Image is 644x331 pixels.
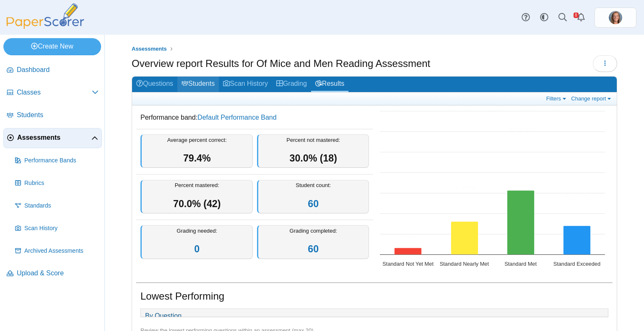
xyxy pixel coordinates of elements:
text: 29 (48.3%) [509,127,532,132]
div: Percent not mastered: [257,134,369,168]
div: Grading completed: [257,225,369,259]
dd: Performance band: [136,107,373,128]
span: Dashboard [17,65,99,74]
path: Standard Nearly Met, 15. Overall Assessment Performance. [451,222,478,255]
a: Create New [3,38,101,55]
text: 13 (21.7%) [566,193,589,198]
a: Archived Assessments [12,241,102,261]
span: 79.4% [183,153,211,164]
span: Archived Assessments [24,247,99,255]
a: Performance Bands [12,151,102,171]
a: 0 [194,244,200,254]
h1: Lowest Performing [140,289,224,303]
span: Upload & Score [17,269,99,278]
a: Dashboard [3,60,102,80]
a: Rubrics [12,173,102,193]
span: Scan History [24,224,99,233]
div: Grading needed: [140,225,253,259]
a: Scan History [12,218,102,239]
path: Standard Met, 29. Overall Assessment Performance. [507,190,535,254]
div: Percent mastered: [140,180,253,214]
img: PaperScorer [3,3,87,29]
svg: Interactive chart [376,107,609,274]
a: Classes [3,83,102,103]
h1: Overview report Results for Of Mice and Men Reading Assessment [132,56,430,71]
a: Upload & Score [3,264,102,284]
span: Rubrics [24,179,99,187]
text: Standard Nearly Met [440,261,489,267]
text: 15 (25.0%) [453,185,476,190]
span: Performance Bands [24,157,99,165]
a: Filters [544,95,570,102]
a: Results [311,77,348,92]
a: By Question [141,309,186,323]
a: Alerts [572,8,590,27]
a: Assessments [3,128,102,148]
a: ps.WNEQT33M2D3P2Tkp [595,8,636,28]
div: Average percent correct: [140,134,253,168]
span: Classes [17,88,92,97]
a: 60 [308,198,319,209]
path: Standard Not Yet Met, 3. Overall Assessment Performance. [395,248,422,255]
text: Standard Exceeded [553,261,600,267]
text: Standard Not Yet Met [382,261,434,267]
div: Chart. Highcharts interactive chart. [376,107,613,274]
a: PaperScorer [3,23,87,30]
span: Assessments [132,46,167,52]
span: Samantha Sutphin - MRH Faculty [609,11,622,24]
text: 3 (5.0%) [399,234,417,239]
a: Scan History [219,77,272,92]
span: 70.0% (42) [173,198,221,209]
a: Change report [569,95,615,102]
path: Standard Exceeded, 13. Overall Assessment Performance. [563,226,591,255]
a: 60 [308,244,319,254]
a: Standards [12,196,102,216]
a: Questions [132,77,177,92]
a: Assessments [130,44,169,54]
span: Students [17,110,99,120]
div: Student count: [257,180,369,214]
img: ps.WNEQT33M2D3P2Tkp [609,11,622,24]
span: Standards [24,202,99,210]
a: Students [177,77,219,92]
a: Students [3,105,102,126]
a: Grading [272,77,311,92]
span: Assessments [17,133,91,142]
span: 30.0% (18) [290,153,337,164]
a: Default Performance Band [197,114,277,121]
text: Standard Met [504,261,537,267]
